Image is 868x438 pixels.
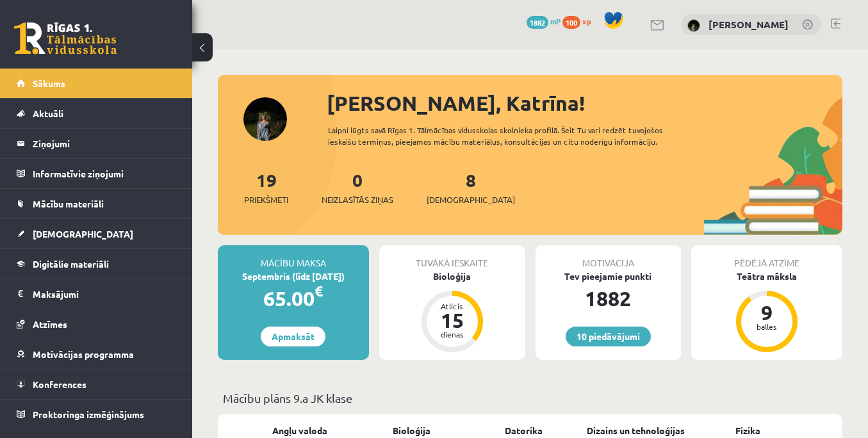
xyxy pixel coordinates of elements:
a: 1882 mP [527,16,561,26]
a: Proktoringa izmēģinājums [17,400,176,429]
div: Motivācija [536,245,682,270]
span: Neizlasītās ziņas [322,193,393,206]
div: Mācību maksa [218,245,369,270]
img: Katrīna Arāja [687,19,700,32]
span: Atzīmes [33,318,67,330]
a: Informatīvie ziņojumi [17,159,176,188]
a: Sākums [17,69,176,98]
a: Motivācijas programma [17,339,176,369]
div: Teātra māksla [691,270,842,283]
a: Maksājumi [17,279,176,309]
span: Priekšmeti [244,193,288,206]
legend: Maksājumi [33,279,176,309]
span: Motivācijas programma [33,348,134,360]
a: Mācību materiāli [17,189,176,218]
span: Sākums [33,77,65,89]
div: 15 [433,310,471,330]
a: 0Neizlasītās ziņas [322,168,393,206]
span: 100 [562,16,580,29]
div: 9 [748,302,786,323]
span: Proktoringa izmēģinājums [33,409,144,420]
div: 1882 [536,283,682,314]
div: 65.00 [218,283,369,314]
a: Rīgas 1. Tālmācības vidusskola [14,22,117,54]
a: Teātra māksla 9 balles [691,270,842,354]
div: balles [748,323,786,330]
div: Atlicis [433,302,471,310]
legend: Informatīvie ziņojumi [33,159,176,188]
a: Bioloģija [393,424,430,437]
a: [PERSON_NAME] [708,18,789,31]
span: Aktuāli [33,108,63,119]
legend: Ziņojumi [33,129,176,158]
a: Angļu valoda [272,424,327,437]
a: 100 xp [562,16,597,26]
div: Septembris (līdz [DATE]) [218,270,369,283]
a: Aktuāli [17,99,176,128]
span: Digitālie materiāli [33,258,109,270]
a: Dizains un tehnoloģijas [587,424,685,437]
div: dienas [433,330,471,338]
a: 8[DEMOGRAPHIC_DATA] [427,168,515,206]
a: Konferences [17,369,176,399]
div: Pēdējā atzīme [691,245,842,270]
span: mP [550,16,561,26]
div: Tuvākā ieskaite [379,245,525,270]
div: [PERSON_NAME], Katrīna! [327,88,842,118]
span: Mācību materiāli [33,198,104,209]
span: 1882 [527,16,548,29]
p: Mācību plāns 9.a JK klase [223,389,837,407]
div: Bioloģija [379,270,525,283]
div: Laipni lūgts savā Rīgas 1. Tālmācības vidusskolas skolnieka profilā. Šeit Tu vari redzēt tuvojošo... [328,124,703,147]
span: [DEMOGRAPHIC_DATA] [33,228,133,239]
span: Konferences [33,378,86,390]
span: € [315,282,323,300]
a: Apmaksāt [261,327,325,346]
a: 19Priekšmeti [244,168,288,206]
a: Atzīmes [17,309,176,339]
a: Digitālie materiāli [17,249,176,279]
span: [DEMOGRAPHIC_DATA] [427,193,515,206]
a: 10 piedāvājumi [566,327,651,346]
a: Bioloģija Atlicis 15 dienas [379,270,525,354]
div: Tev pieejamie punkti [536,270,682,283]
a: Datorika [505,424,543,437]
a: [DEMOGRAPHIC_DATA] [17,219,176,248]
a: Ziņojumi [17,129,176,158]
a: Fizika [735,424,760,437]
span: xp [582,16,591,26]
